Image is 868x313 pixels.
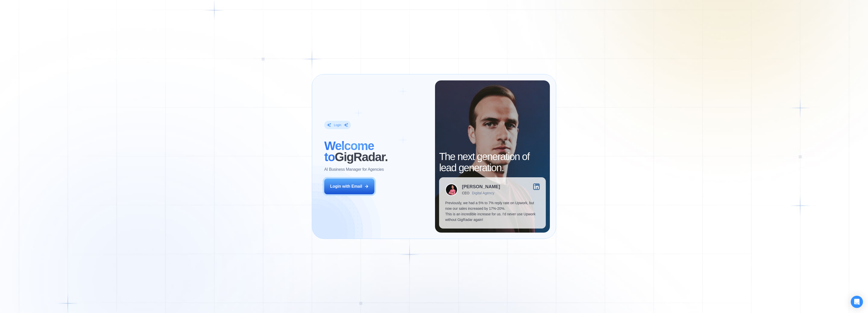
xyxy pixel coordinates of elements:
div: Digital Agency [472,191,494,195]
button: Login with Email [324,179,374,194]
div: Login with Email [330,184,362,189]
div: [PERSON_NAME] [462,184,500,189]
p: AI Business Manager for Agencies [324,167,384,172]
p: Previously, we had a 5% to 7% reply rate on Upwork, but now our sales increased by 17%-20%. This ... [445,200,539,222]
div: CEO [462,191,469,195]
div: Login [334,123,341,127]
div: Open Intercom Messenger [851,296,863,308]
span: Welcome to [324,139,374,164]
h2: ‍ GigRadar. [324,140,429,163]
h2: The next generation of lead generation. [439,151,546,173]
